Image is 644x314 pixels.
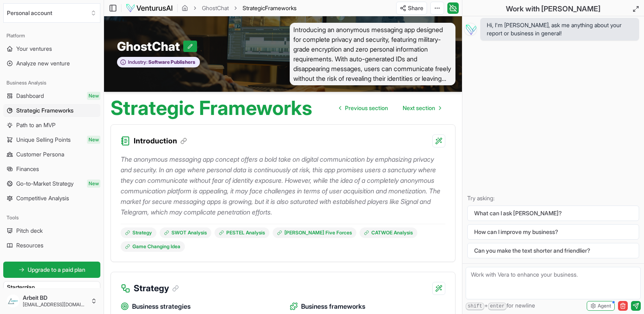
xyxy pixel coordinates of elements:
span: Frameworks [265,4,297,11]
span: Upgrade to a paid plan [28,266,85,274]
a: [PERSON_NAME] Five Forces [273,227,356,238]
span: Next section [403,104,435,112]
span: Analyze new venture [16,59,70,67]
span: [EMAIL_ADDRESS][DOMAIN_NAME] [23,301,87,308]
span: Business frameworks [301,301,365,312]
p: Try asking: [467,194,639,202]
div: Business Analysis [3,76,100,89]
span: Introducing an anonymous messaging app designed for complete privacy and security, featuring mili... [290,23,456,85]
h3: Strategy [134,282,179,295]
a: Pitch deck [3,224,100,237]
span: Customer Persona [16,150,64,158]
span: Industry: [128,59,147,65]
a: Analyze new venture [3,57,100,70]
span: New [87,136,100,144]
h2: Work with [PERSON_NAME] [506,3,601,15]
span: Arbeit BD [23,294,87,301]
button: Share [396,2,427,15]
h1: Strategic Frameworks [111,98,312,118]
a: Strategy [121,227,156,238]
span: Share [408,4,423,12]
a: Customer Persona [3,148,100,161]
span: Competitive Analysis [16,194,69,202]
button: What can I ask [PERSON_NAME]? [467,206,639,221]
button: Industry:Software Publishers [117,57,200,68]
h3: Introduction [134,135,187,147]
button: Agent [587,301,615,311]
button: Select an organization [3,3,100,23]
kbd: enter [488,303,507,310]
span: Agent [598,303,611,309]
a: Finances [3,162,100,175]
p: The anonymous messaging app concept offers a bold take on digital communication by emphasizing pr... [121,154,445,217]
span: Path to an MVP [16,121,56,129]
button: Can you make the text shorter and friendlier? [467,243,639,258]
span: Resources [16,241,43,249]
span: Finances [16,165,39,173]
a: Game Changing Idea [121,241,185,252]
span: Go-to-Market Strategy [16,180,74,188]
a: DashboardNew [3,89,100,102]
span: GhostChat [117,39,183,54]
kbd: shift [466,303,484,310]
a: Resources [3,239,100,252]
a: Go to next page [396,100,447,116]
a: Path to an MVP [3,119,100,132]
img: logo [126,3,173,13]
span: Previous section [345,104,388,112]
a: Go to previous page [333,100,395,116]
div: Tools [3,211,100,224]
span: Pitch deck [16,227,43,235]
h3: Starter plan [7,283,97,291]
a: Unique Selling PointsNew [3,133,100,146]
div: Platform [3,29,100,42]
img: ACg8ocI7yGALt3KDIFLQ2S7dIXjzGtAbXE9fc9SNLG-Vdyvs3R5kzWk=s96-c [7,295,20,308]
a: CATWOE Analysis [360,227,417,238]
span: Business strategies [132,301,191,312]
span: Dashboard [16,92,44,100]
span: Strategic Frameworks [16,106,74,115]
a: SWOT Analysis [160,227,211,238]
img: Vera [464,23,477,36]
span: New [87,92,100,100]
a: GhostChat [202,4,229,12]
nav: breadcrumb [182,4,297,12]
nav: pagination [333,100,447,116]
span: + for newline [466,301,535,310]
a: Strategic Frameworks [3,104,100,117]
span: StrategicFrameworks [243,4,297,12]
button: How can I improve my business? [467,224,639,240]
a: Upgrade to a paid plan [3,262,100,278]
a: Competitive Analysis [3,192,100,205]
button: Arbeit BD[EMAIL_ADDRESS][DOMAIN_NAME] [3,291,100,311]
span: New [87,180,100,188]
a: Go-to-Market StrategyNew [3,177,100,190]
span: Unique Selling Points [16,136,71,144]
a: PESTEL Analysis [215,227,269,238]
span: Your ventures [16,45,52,53]
span: Hi, I'm [PERSON_NAME], ask me anything about your report or business in general! [487,21,633,37]
span: Software Publishers [147,59,195,65]
a: Your ventures [3,42,100,55]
